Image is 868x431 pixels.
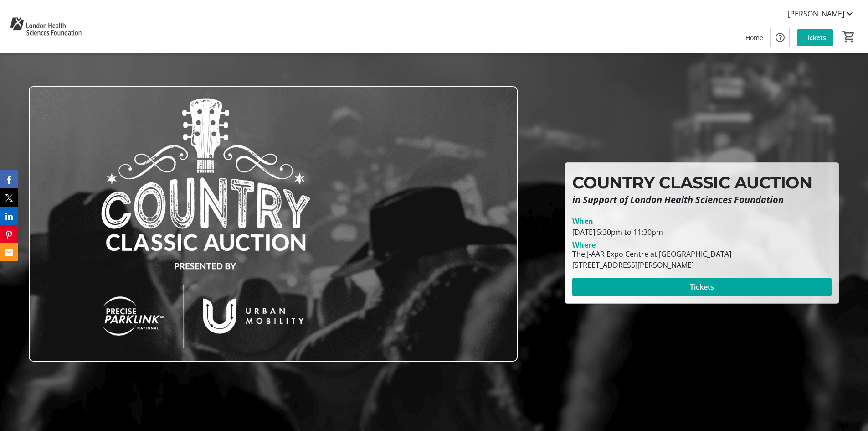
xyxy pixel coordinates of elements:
span: Tickets [804,33,826,42]
img: Campaign CTA Media Photo [29,86,518,362]
button: [PERSON_NAME] [781,6,863,21]
button: Cart [841,29,857,45]
p: COUNTRY CLASSIC AUCTION [572,170,832,195]
span: Tickets [690,281,714,292]
div: Where [572,241,596,249]
div: [STREET_ADDRESS][PERSON_NAME] [572,260,731,270]
div: The J-AAR Expo Centre at [GEOGRAPHIC_DATA] [572,249,731,260]
img: London Health Sciences Foundation's Logo [5,4,86,49]
span: Home [745,33,763,42]
button: Tickets [572,278,832,296]
a: Home [738,29,770,46]
button: Help [771,28,789,47]
em: in Support of London Health Sciences Foundation [572,193,784,206]
div: [DATE] 5:30pm to 11:30pm [572,227,832,238]
div: When [572,216,593,227]
a: Tickets [797,29,833,46]
span: [PERSON_NAME] [788,8,844,19]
